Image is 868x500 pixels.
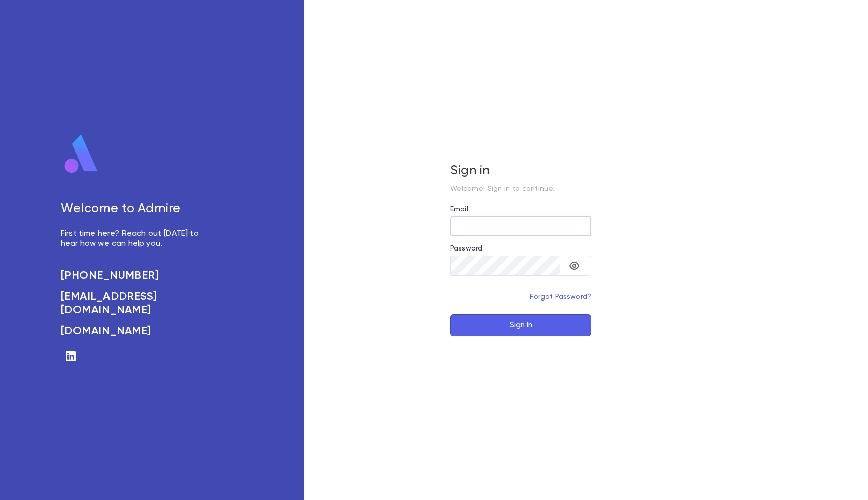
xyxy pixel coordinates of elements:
a: [DOMAIN_NAME] [61,325,210,338]
h5: Welcome to Admire [61,202,210,217]
h5: Sign in [450,164,591,179]
a: Forgot Password? [530,293,591,301]
label: Password [450,244,482,253]
a: [PHONE_NUMBER] [61,269,210,282]
button: Sign In [450,314,591,336]
a: [EMAIL_ADDRESS][DOMAIN_NAME] [61,290,210,317]
p: Welcome! Sign in to continue. [450,185,591,193]
p: First time here? Reach out [DATE] to hear how we can help you. [61,229,210,249]
label: Email [450,205,468,213]
button: toggle password visibility [564,256,584,276]
img: logo [61,134,102,174]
